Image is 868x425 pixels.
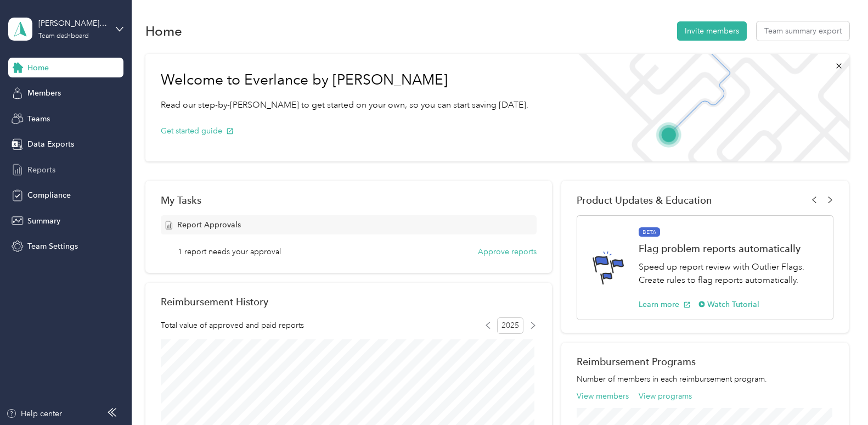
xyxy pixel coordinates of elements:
div: My Tasks [161,194,537,206]
button: Invite members [677,21,747,41]
p: Speed up report review with Outlier Flags. Create rules to flag reports automatically. [639,260,821,287]
p: Number of members in each reimbursement program. [577,373,833,385]
h1: Home [145,25,182,37]
button: Team summary export [757,21,849,41]
iframe: Everlance-gr Chat Button Frame [807,364,868,425]
button: Watch Tutorial [698,299,759,310]
button: View members [577,390,629,402]
span: Compliance [27,189,71,201]
button: View programs [639,390,692,402]
span: Team Settings [27,241,78,252]
span: Teams [27,113,50,125]
img: Welcome to everlance [567,54,849,161]
span: Total value of approved and paid reports [161,320,304,331]
span: Reports [27,164,55,176]
span: 2025 [497,317,523,334]
h1: Flag problem reports automatically [639,243,821,254]
div: [PERSON_NAME]'s Team [38,18,107,29]
h1: Welcome to Everlance by [PERSON_NAME] [161,71,528,89]
button: Approve reports [478,246,537,258]
button: Help center [6,408,62,420]
h2: Reimbursement Programs [577,356,833,367]
span: 1 report needs your approval [178,246,281,258]
span: Product Updates & Education [577,194,712,206]
span: BETA [639,227,660,237]
button: Get started guide [161,125,234,137]
span: Summary [27,215,60,227]
button: Learn more [639,299,691,310]
div: Team dashboard [38,33,89,40]
h2: Reimbursement History [161,296,268,307]
span: Report Approvals [177,219,241,231]
span: Data Exports [27,138,74,150]
span: Home [27,62,49,74]
span: Members [27,87,61,99]
p: Read our step-by-[PERSON_NAME] to get started on your own, so you can start saving [DATE]. [161,98,528,112]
